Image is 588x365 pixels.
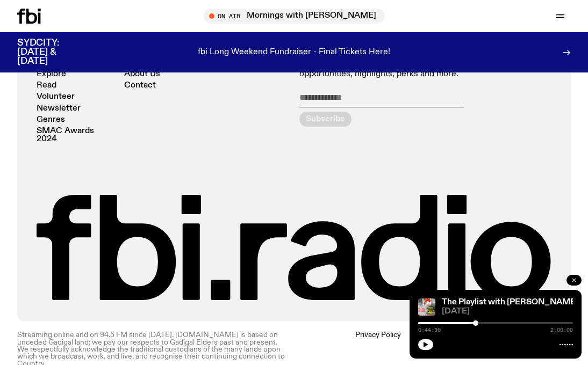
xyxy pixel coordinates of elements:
a: Explore [37,70,66,78]
span: 2:00:00 [550,327,573,333]
p: fbi Long Weekend Fundraiser - Final Tickets Here! [198,48,390,57]
a: About Us [124,70,160,78]
a: Volunteer [37,93,75,101]
a: Contact [124,82,156,90]
button: On AirMornings with [PERSON_NAME] [204,9,385,24]
h3: SYDCITY: [DATE] & [DATE] [17,39,86,66]
span: 0:44:36 [418,327,441,333]
span: [DATE] [442,308,573,316]
a: Genres [37,116,65,124]
a: SMAC Awards 2024 [37,127,113,143]
a: Newsletter [37,105,81,113]
button: Subscribe [299,112,352,127]
a: Read [37,82,56,90]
